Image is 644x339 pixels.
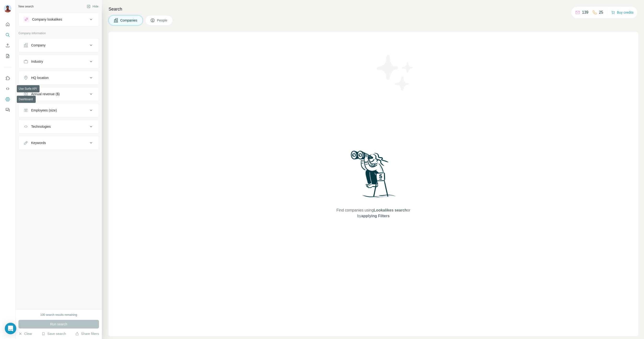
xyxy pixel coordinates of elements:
div: 100 search results remaining [40,313,77,317]
div: Keywords [31,140,46,145]
div: Industry [31,59,43,64]
button: Buy credits [611,9,633,16]
button: Company [19,39,99,51]
span: applying Filters [361,214,390,218]
button: Share filters [75,331,99,336]
div: Annual revenue ($) [31,92,60,96]
img: Surfe Illustration - Stars [374,51,417,94]
button: My lists [4,52,11,60]
img: Surfe Illustration - Woman searching with binoculars [349,149,398,203]
img: Avatar [4,5,11,12]
button: Employees (size) [19,105,99,116]
button: Search [4,31,11,39]
button: Keywords [19,137,99,149]
span: Lookalikes search [374,208,407,212]
button: Use Surfe on LinkedIn [4,74,11,83]
div: New search [18,4,34,9]
button: HQ location [19,72,99,83]
div: Company [31,43,46,48]
span: Companies [120,18,138,23]
button: Use Surfe API [4,84,11,93]
h4: Search [109,6,638,12]
button: Industry [19,56,99,67]
button: Technologies [19,121,99,132]
span: Find companies using or by [335,207,412,219]
button: Annual revenue ($) [19,88,99,100]
button: Feedback [4,106,11,114]
div: HQ location [31,75,49,80]
button: Hide [83,3,102,10]
div: Technologies [31,124,51,129]
button: Company lookalikes [19,14,99,25]
button: Quick start [4,20,11,29]
button: Save search [41,331,66,336]
p: 25 [599,10,603,15]
p: 139 [582,10,588,15]
button: Clear [18,331,32,336]
p: Company information [18,31,99,35]
div: Open Intercom Messenger [5,323,16,334]
button: Dashboard [4,95,11,104]
div: Company lookalikes [32,17,62,22]
button: Enrich CSV [4,41,11,50]
div: Employees (size) [31,108,57,113]
span: People [157,18,168,23]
